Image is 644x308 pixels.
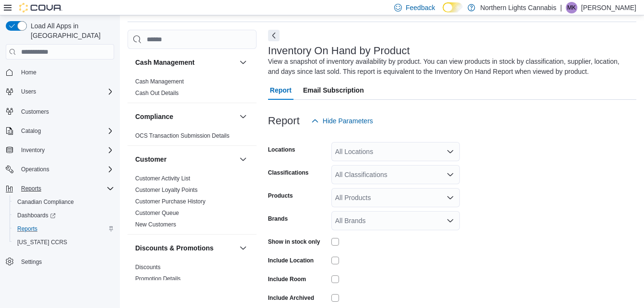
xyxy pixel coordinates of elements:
button: Users [17,86,40,97]
a: Customer Purchase History [135,198,206,205]
label: Brands [268,215,288,223]
span: Catalog [17,125,114,137]
button: Compliance [135,112,235,121]
label: Locations [268,146,295,154]
span: New Customers [135,221,176,228]
a: Home [17,67,40,78]
span: Feedback [406,3,435,12]
span: Catalog [21,127,41,135]
span: Report [270,81,292,100]
div: View a snapshot of inventory availability by product. You can view products in stock by classific... [268,57,632,77]
label: Show in stock only [268,238,320,246]
p: | [560,2,562,13]
span: Promotion Details [135,275,181,283]
button: Cash Management [135,58,235,67]
a: Canadian Compliance [13,196,78,208]
button: Reports [17,183,45,194]
span: Home [17,66,114,78]
span: Customer Queue [135,209,179,217]
label: Classifications [268,169,309,177]
a: Customer Activity List [135,175,190,182]
span: Inventory [21,146,45,154]
button: Reports [10,222,118,236]
span: Dashboards [17,212,56,219]
span: MK [567,2,576,13]
div: Compliance [128,130,257,145]
span: Customers [21,108,49,116]
span: Canadian Compliance [17,198,74,206]
span: OCS Transaction Submission Details [135,132,230,140]
span: [US_STATE] CCRS [17,238,67,246]
label: Include Room [268,275,306,283]
button: Settings [2,255,118,269]
button: Hide Parameters [307,111,377,130]
input: Dark Mode [443,2,463,12]
a: Discounts [135,264,161,271]
a: Cash Management [135,78,184,85]
button: Customer [237,154,249,165]
span: Users [17,86,114,97]
button: Cash Management [237,57,249,68]
button: Open list of options [446,194,454,201]
a: Customers [17,106,53,118]
button: Operations [17,164,53,175]
button: Open list of options [446,217,454,225]
span: Hide Parameters [323,116,373,126]
div: Customer [128,173,257,234]
span: Users [21,88,36,95]
span: Dark Mode [443,12,443,13]
a: New Customers [135,221,176,228]
a: Dashboards [10,209,118,222]
button: Next [268,30,280,41]
label: Include Archived [268,294,314,302]
span: Reports [21,185,41,192]
span: Customer Activity List [135,175,190,182]
button: Customers [2,104,118,118]
span: Settings [21,258,42,266]
button: Users [2,85,118,98]
div: Cash Management [128,76,257,103]
button: Open list of options [446,148,454,155]
button: Discounts & Promotions [135,243,235,253]
a: Dashboards [13,210,59,221]
div: Discounts & Promotions [128,261,257,300]
span: Home [21,69,36,76]
a: Promotion Details [135,275,181,282]
button: Reports [2,182,118,195]
span: Settings [17,256,114,268]
a: [US_STATE] CCRS [13,237,71,248]
span: Operations [21,166,49,173]
a: OCS Transaction Submission Details [135,132,230,139]
img: Cova [19,3,62,12]
label: Include Location [268,257,314,264]
button: Compliance [237,111,249,122]
h3: Inventory On Hand by Product [268,45,410,57]
span: Customers [17,105,114,117]
button: Catalog [17,125,45,137]
a: Customer Queue [135,210,179,216]
h3: Cash Management [135,58,195,67]
p: Northern Lights Cannabis [480,2,556,13]
p: [PERSON_NAME] [581,2,636,13]
a: Settings [17,256,46,268]
button: Inventory [17,144,48,156]
span: Cash Management [135,78,184,85]
span: Canadian Compliance [13,196,114,208]
button: Open list of options [446,171,454,178]
span: Dashboards [13,210,114,221]
h3: Report [268,115,300,127]
span: Inventory [17,144,114,156]
a: Reports [13,223,41,235]
span: Email Subscription [303,81,364,100]
button: Operations [2,163,118,176]
span: Reports [17,183,114,194]
span: Load All Apps in [GEOGRAPHIC_DATA] [27,21,114,40]
span: Customer Purchase History [135,198,206,205]
h3: Customer [135,154,166,164]
span: Operations [17,164,114,175]
button: [US_STATE] CCRS [10,236,118,249]
span: Reports [13,223,114,235]
a: Cash Out Details [135,90,179,96]
a: Customer Loyalty Points [135,187,198,193]
button: Catalog [2,124,118,138]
